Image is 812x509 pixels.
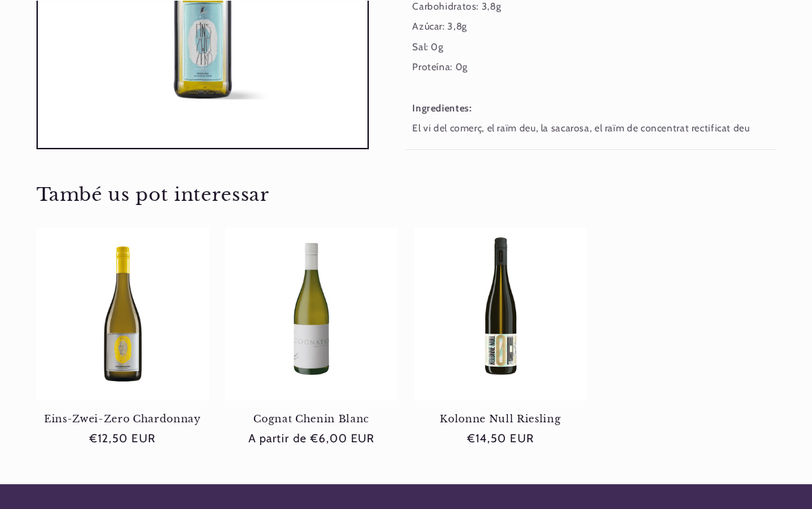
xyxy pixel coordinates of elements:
[414,413,587,425] a: Kolonne Null Riesling
[36,183,776,206] h2: També us pot interessar
[225,413,398,425] a: Cognat Chenin Blanc
[36,413,209,425] a: Eins-Zwei-Zero Chardonnay
[412,102,471,113] b: Ingredientes:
